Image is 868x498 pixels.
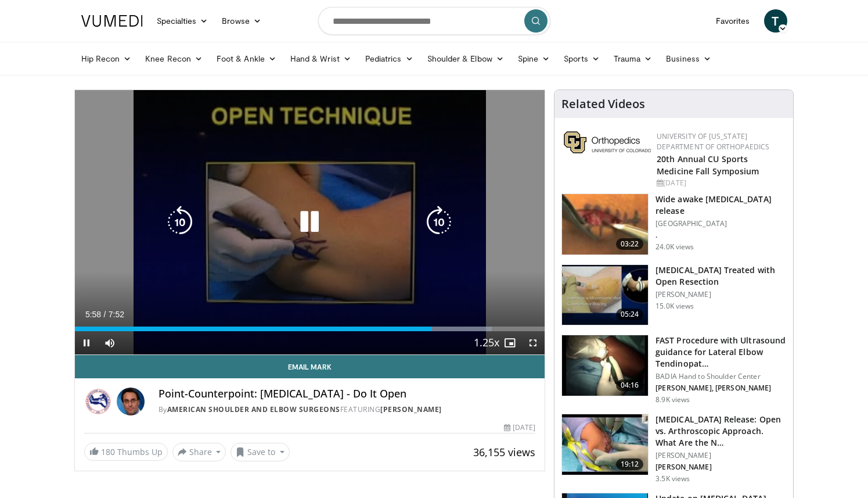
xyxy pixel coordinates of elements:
p: [GEOGRAPHIC_DATA] [655,219,786,228]
span: 36,155 views [473,445,535,459]
span: 03:22 [616,238,644,250]
video-js: Video Player [75,90,545,355]
p: [PERSON_NAME] [655,451,786,460]
img: American Shoulder and Elbow Surgeons [84,388,112,415]
img: VuMedi Logo [81,15,143,27]
input: Search topics, interventions [318,7,550,35]
h3: Wide awake [MEDICAL_DATA] release [655,194,786,217]
a: 19:12 [MEDICAL_DATA] Release: Open vs. Arthroscopic Approach. What Are the N… [PERSON_NAME] [PERS... [561,414,786,483]
a: Shoulder & Elbow [420,47,511,70]
p: [PERSON_NAME], [PERSON_NAME] [655,384,786,393]
button: Save to [230,443,290,461]
button: Share [172,443,226,461]
a: T [764,9,787,33]
img: 8c548b02-ee80-4690-b133-745f8d1f7299.150x105_q85_crop-smart_upscale.jpg [562,414,648,475]
img: Avatar [117,388,145,415]
span: 19:12 [616,458,644,470]
div: Progress Bar [75,327,545,331]
button: Mute [98,331,121,354]
h4: Related Videos [561,97,645,111]
img: E-HI8y-Omg85H4KX4xMDoxOjBzMTt2bJ_4.150x105_q85_crop-smart_upscale.jpg [562,335,648,396]
a: 180 Thumbs Up [84,443,168,461]
div: [DATE] [504,422,535,433]
a: Foot & Ankle [210,47,283,70]
span: 05:24 [616,309,644,320]
button: Fullscreen [521,331,545,354]
h3: [MEDICAL_DATA] Treated with Open Resection [655,264,786,288]
a: Browse [215,9,268,33]
a: 04:16 FAST Procedure with Ultrasound guidance for Lateral Elbow Tendinopat… BADIA Hand to Shoulde... [561,335,786,404]
button: Enable picture-in-picture mode [498,331,521,354]
h3: [MEDICAL_DATA] Release: Open vs. Arthroscopic Approach. What Are the N… [655,414,786,449]
a: Spine [511,47,557,70]
div: [DATE] [657,178,784,188]
a: Knee Recon [138,47,210,70]
img: Hayton_tennis_elbow_1.png.150x105_q85_crop-smart_upscale.jpg [562,194,648,255]
span: / [104,310,106,319]
a: University of [US_STATE] Department of Orthopaedics [657,131,769,152]
span: 7:52 [109,310,124,319]
a: Email Mark [75,355,545,378]
a: 20th Annual CU Sports Medicine Fall Symposium [657,153,759,177]
p: BADIA Hand to Shoulder Center [655,372,786,381]
a: [PERSON_NAME] [380,404,442,414]
p: 15.0K views [655,302,694,311]
span: 180 [101,446,115,457]
a: 05:24 [MEDICAL_DATA] Treated with Open Resection [PERSON_NAME] 15.0K views [561,264,786,326]
p: 8.9K views [655,395,690,404]
span: 04:16 [616,379,644,391]
h4: Point-Counterpoint: [MEDICAL_DATA] - Do It Open [159,388,536,400]
div: By FEATURING [159,404,536,415]
a: Hand & Wrist [283,47,358,70]
p: 3.5K views [655,474,690,483]
img: 355603a8-37da-49b6-856f-e00d7e9307d3.png.150x105_q85_autocrop_double_scale_upscale_version-0.2.png [564,131,651,153]
p: [PERSON_NAME] [655,290,786,299]
a: Trauma [607,47,660,70]
a: 03:22 Wide awake [MEDICAL_DATA] release [GEOGRAPHIC_DATA] . 24.0K views [561,194,786,255]
p: . [655,231,786,240]
a: Sports [557,47,607,70]
button: Playback Rate [475,331,498,354]
a: Hip Recon [74,47,139,70]
p: [PERSON_NAME] [655,463,786,472]
a: Favorites [709,9,757,33]
img: eWNh-8akTAF2kj8X4xMDoxOmtxOwKG7D_1.150x105_q85_crop-smart_upscale.jpg [562,265,648,325]
h3: FAST Procedure with Ultrasound guidance for Lateral Elbow Tendinopat… [655,335,786,370]
a: Business [659,47,718,70]
a: American Shoulder and Elbow Surgeons [167,404,340,414]
p: 24.0K views [655,242,694,252]
a: Pediatrics [358,47,420,70]
button: Pause [75,331,98,354]
a: Specialties [150,9,215,33]
span: 5:58 [85,310,101,319]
